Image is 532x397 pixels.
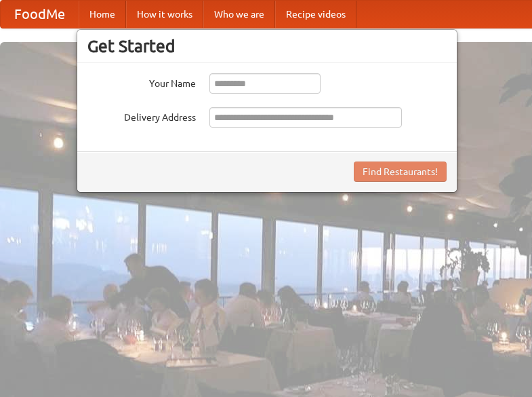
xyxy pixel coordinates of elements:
[126,1,203,28] a: How it works
[354,162,447,182] button: Find Restaurants!
[275,1,356,28] a: Recipe videos
[1,1,79,28] a: FoodMe
[87,73,196,90] label: Your Name
[79,1,126,28] a: Home
[87,36,447,56] h3: Get Started
[87,107,196,124] label: Delivery Address
[203,1,275,28] a: Who we are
